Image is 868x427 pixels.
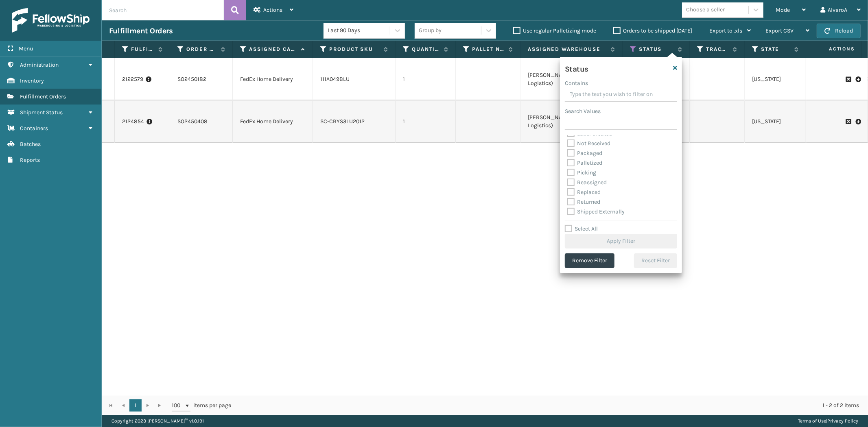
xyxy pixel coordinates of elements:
[565,234,677,248] button: Apply Filter
[567,150,602,157] label: Packaged
[846,119,851,124] i: Request to Be Cancelled
[20,109,63,116] span: Shipment Status
[263,7,282,13] span: Actions
[567,159,602,166] label: Palletized
[320,76,350,83] a: 111A049BLU
[817,24,861,38] button: Reload
[396,58,456,100] td: 1
[329,46,380,53] label: Product SKU
[567,169,596,176] label: Picking
[122,118,144,126] a: 2124854
[513,27,596,34] label: Use regular Palletizing mode
[320,118,365,125] a: SC-CRYS3LU2012
[567,198,600,205] label: Returned
[172,399,231,412] span: items per page
[761,46,790,53] label: State
[419,26,442,35] div: Group by
[249,46,297,53] label: Assigned Carrier Service
[20,141,41,148] span: Batches
[129,399,142,412] a: 1
[765,27,794,34] span: Export CSV
[639,46,674,53] label: Status
[172,401,184,410] span: 100
[243,401,859,410] div: 1 - 2 of 2 items
[567,179,607,186] label: Reassigned
[528,46,607,53] label: Assigned Warehouse
[520,58,623,100] td: [PERSON_NAME] (Ironlink Logistics)
[328,26,391,35] div: Last 90 Days
[806,100,830,143] td: Error on label pull
[634,253,677,268] button: Reset Filter
[567,208,625,215] label: Shipped Externally
[20,157,40,163] span: Reports
[565,225,598,232] label: Select All
[233,58,313,100] td: FedEx Home Delivery
[20,77,44,84] span: Inventory
[565,79,588,87] label: Contains
[112,415,204,427] p: Copyright 2023 [PERSON_NAME]™ v 1.0.191
[686,6,725,14] div: Choose a seller
[798,418,826,424] a: Terms of Use
[412,46,440,53] label: Quantity
[472,46,505,53] label: Pallet Name
[613,27,692,34] label: Orders to be shipped [DATE]
[19,45,33,52] span: Menu
[565,62,588,74] h4: Status
[709,27,742,34] span: Export to .xls
[565,87,677,102] input: Type the text you wish to filter on
[745,100,806,143] td: [US_STATE]
[806,58,830,100] td: Error on label pull
[855,118,860,126] i: Pull Label
[776,7,790,13] span: Mode
[233,100,313,143] td: FedEx Home Delivery
[567,140,610,147] label: Not Received
[798,415,858,427] div: |
[565,107,601,115] label: Search Values
[20,61,59,68] span: Administration
[567,189,601,196] label: Replaced
[855,75,860,83] i: Pull Label
[396,100,456,143] td: 1
[170,58,233,100] td: SO2450182
[20,125,48,132] span: Containers
[846,76,851,82] i: Request to Be Cancelled
[186,46,217,53] label: Order Number
[745,58,806,100] td: [US_STATE]
[12,8,90,33] img: logo
[827,418,858,424] a: Privacy Policy
[565,253,614,268] button: Remove Filter
[131,46,154,53] label: Fulfillment Order Id
[170,100,233,143] td: SO2450408
[20,93,66,100] span: Fulfillment Orders
[109,26,173,36] h3: Fulfillment Orders
[122,75,143,83] a: 2122579
[520,100,623,143] td: [PERSON_NAME] (Ironlink Logistics)
[706,46,729,53] label: Tracking Number
[803,42,860,56] span: Actions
